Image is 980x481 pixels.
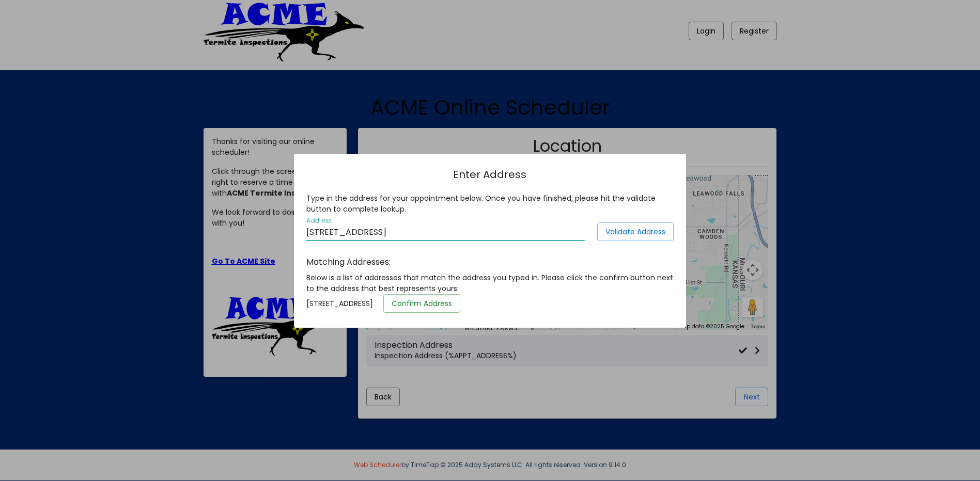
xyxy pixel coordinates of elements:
span: Validate Address [605,227,665,237]
div: Below is a list of addresses that match the address you typed in. Please click the confirm button... [306,272,674,294]
h3: Matching Addresses: [306,256,674,268]
div: [STREET_ADDRESS] [299,294,681,313]
input: Address [306,228,585,237]
span: Confirm Address [392,298,452,309]
button: Validate Address [597,222,674,241]
div: Type in the address for your appointment below. Once you have finished, please hit the validate b... [306,193,674,215]
button: Confirm Address [383,294,460,313]
h1: Enter Address [306,166,674,183]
